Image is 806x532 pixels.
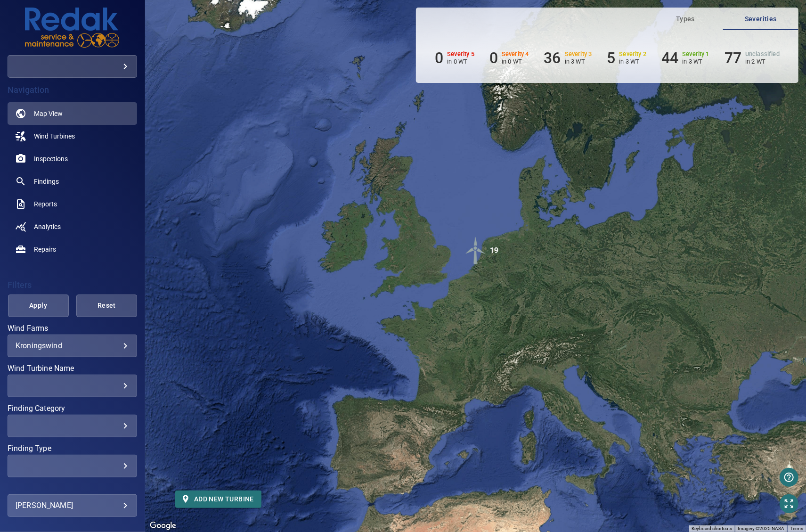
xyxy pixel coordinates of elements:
a: Open this area in Google Maps (opens a new window) [147,520,179,532]
li: Severity 5 [435,49,474,67]
span: Map View [34,109,63,118]
a: reports noActive [8,193,137,215]
a: Terms [790,526,803,531]
p: in 3 WT [565,58,592,65]
span: Reports [34,199,57,209]
a: findings noActive [8,170,137,193]
a: windturbines noActive [8,125,137,147]
div: 19 [490,237,498,265]
div: Wind Turbine Name [8,375,137,397]
span: Types [653,13,717,25]
span: Wind Turbines [34,131,75,141]
div: redakgreentrustgroup [8,55,137,78]
label: Wind Turbine Name [8,365,137,372]
h6: 0 [489,49,498,67]
h6: 5 [607,49,615,67]
button: Keyboard shortcuts [692,525,732,532]
p: in 0 WT [447,58,474,65]
h6: 44 [661,49,678,67]
button: Reset [76,295,137,317]
h6: Unclassified [745,51,780,57]
h6: Severity 1 [682,51,709,57]
a: inspections noActive [8,147,137,170]
a: repairs noActive [8,238,137,261]
span: Apply [20,300,57,311]
li: Severity 2 [607,49,646,67]
div: Finding Category [8,415,137,437]
div: Wind Farms [8,335,137,357]
a: map active [8,102,137,125]
li: Severity 3 [544,49,592,67]
h6: Severity 2 [619,51,647,57]
span: Inspections [34,154,68,164]
h4: Filters [8,280,137,290]
h6: 77 [725,49,741,67]
img: windFarmIconUnclassified.svg [462,237,490,265]
button: Add new turbine [175,491,261,508]
button: Apply [8,295,69,317]
p: in 0 WT [502,58,529,65]
li: Severity 1 [661,49,709,67]
span: Reset [88,300,125,311]
img: redakgreentrustgroup-logo [25,8,119,48]
div: Finding Type [8,455,137,477]
div: Kroningswind [16,341,129,350]
h6: Severity 4 [502,51,529,57]
span: Repairs [34,245,56,254]
h6: 0 [435,49,443,67]
span: Imagery ©2025 NASA [738,526,784,531]
span: Findings [34,177,59,186]
li: Severity Unclassified [725,49,780,67]
label: Wind Farms [8,325,137,332]
label: Finding Type [8,445,137,452]
span: Severities [729,13,793,25]
h6: Severity 5 [447,51,474,57]
span: Add new turbine [183,493,254,505]
div: [PERSON_NAME] [16,498,129,513]
img: Google [147,520,179,532]
h6: Severity 3 [565,51,592,57]
h6: 36 [544,49,561,67]
span: Analytics [34,222,61,231]
gmp-advanced-marker: 19 [462,237,490,266]
label: Finding Category [8,405,137,412]
p: in 2 WT [745,58,780,65]
h4: Navigation [8,85,137,95]
a: analytics noActive [8,215,137,238]
p: in 3 WT [619,58,647,65]
p: in 3 WT [682,58,709,65]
